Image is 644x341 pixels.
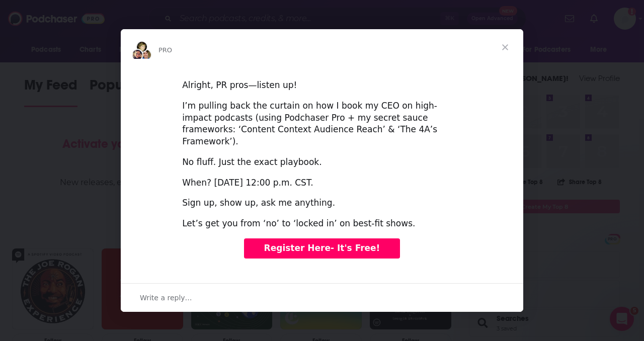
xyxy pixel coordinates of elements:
div: Alright, PR pros—listen up! [182,67,462,92]
img: Sydney avatar [131,49,143,61]
span: Close [487,29,523,65]
div: I’m pulling back the curtain on how I book my CEO on high-impact podcasts (using Podchaser Pro + ... [182,100,462,148]
a: Register Here- It's Free! [244,238,400,259]
div: Sign up, show up, ask me anything. [182,197,462,209]
span: PRO [158,46,172,54]
span: Register Here- It's Free! [264,243,380,253]
div: No fluff. Just the exact playbook. [182,156,462,168]
div: When? [DATE] 12:00 p.m. CST. [182,177,462,189]
span: Write a reply… [140,291,192,304]
img: Dave avatar [140,49,152,61]
img: Barbara avatar [136,41,148,53]
div: Let’s get you from ‘no’ to ‘locked in’ on best-fit shows. [182,218,462,230]
div: Open conversation and reply [121,283,523,312]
